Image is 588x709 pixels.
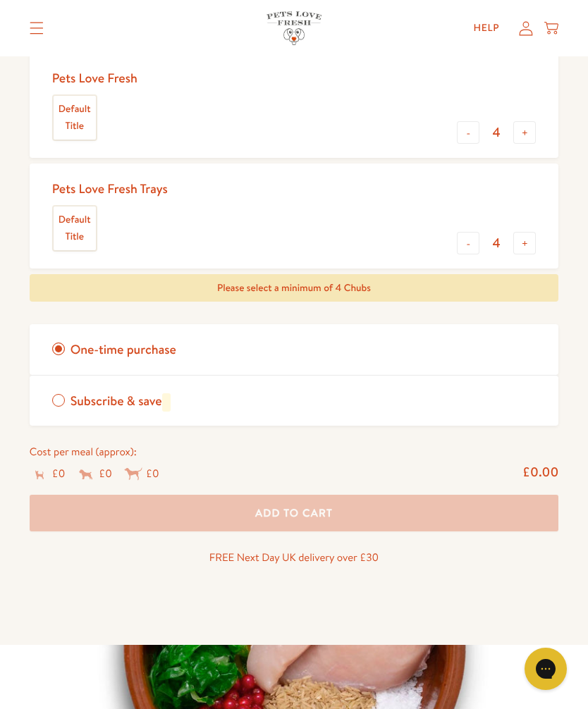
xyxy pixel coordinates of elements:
[513,121,536,144] button: +
[522,462,558,481] span: £0.00
[99,464,112,483] span: £0
[463,14,511,42] a: Help
[54,206,96,250] label: Default Title
[217,280,371,295] span: Please select a minimum of 4 Chubs
[52,464,66,483] span: £0
[52,70,137,86] div: Pets Love Fresh
[18,11,55,46] summary: Translation missing: en.sections.header.menu
[30,443,159,461] div: Cost per meal (approx):
[457,121,479,144] button: -
[30,324,559,374] label: One-time purchase
[517,643,574,695] iframe: Gorgias live chat messenger
[513,232,536,254] button: +
[267,11,321,44] img: Pets Love Fresh
[146,464,159,483] span: £0
[54,96,96,140] label: Default Title
[52,180,168,197] div: Pets Love Fresh Trays
[30,495,559,532] button: Add To Cart
[71,393,171,409] span: Subscribe & save
[30,548,559,567] p: FREE Next Day UK delivery over £30
[255,505,333,520] span: Add To Cart
[457,232,479,254] button: -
